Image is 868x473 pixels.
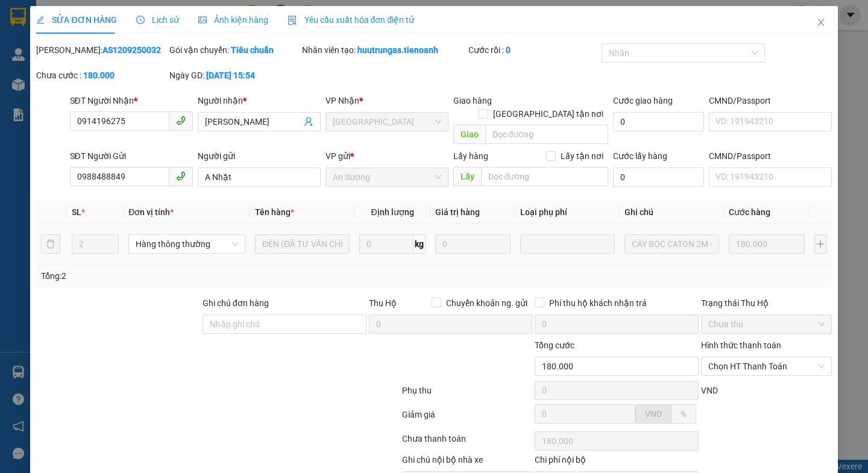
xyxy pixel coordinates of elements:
[481,167,608,186] input: Dọc đường
[288,16,297,25] img: icon
[176,116,186,125] span: phone
[613,96,673,105] label: Cước giao hàng
[613,112,704,131] input: Cước giao hàng
[814,234,827,254] button: plus
[255,234,350,254] input: VD: Bàn, Ghế
[535,340,574,350] span: Tổng cước
[401,432,534,453] div: Chưa thanh toán
[453,151,488,161] span: Lấy hàng
[453,125,485,144] span: Giao
[468,43,599,57] div: Cước rồi :
[198,16,207,24] span: picture
[709,94,832,107] div: CMND/Passport
[176,171,186,181] span: phone
[613,168,704,187] input: Cước lấy hàng
[333,168,441,186] span: An Sương
[231,45,274,55] b: Tiêu chuẩn
[701,296,832,310] div: Trạng thái Thu Hộ
[435,207,480,217] span: Giá trị hàng
[506,45,511,55] b: 0
[729,207,770,217] span: Cước hàng
[701,340,781,350] label: Hình thức thanh toán
[36,16,45,24] span: edit
[198,94,321,107] div: Người nhận
[255,207,294,217] span: Tên hàng
[325,96,359,105] span: VP Nhận
[369,298,397,308] span: Thu Hộ
[515,201,620,224] th: Loại phụ phí
[488,107,608,121] span: [GEOGRAPHIC_DATA] tận nơi
[401,384,534,405] div: Phụ thu
[136,235,238,253] span: Hàng thông thường
[325,149,448,163] div: VP gửi
[624,234,719,254] input: Ghi Chú
[441,296,532,310] span: Chuyển khoản ng. gửi
[701,386,718,395] span: VND
[36,15,116,25] span: SỬA ĐƠN HÀNG
[708,357,825,375] span: Chọn HT Thanh Toán
[198,149,321,163] div: Người gửi
[729,234,805,254] input: 0
[128,207,174,217] span: Đơn vị tính
[371,207,414,217] span: Định lượng
[453,96,492,105] span: Giao hàng
[136,15,179,25] span: Lịch sử
[414,234,426,254] span: kg
[169,43,300,57] div: Gói vận chuyển:
[681,409,687,419] span: %
[41,269,336,283] div: Tổng: 2
[402,453,533,471] div: Ghi chú nội bộ nhà xe
[357,45,438,55] b: huutrungas.tienoanh
[36,69,167,82] div: Chưa cước :
[645,409,662,419] span: VND
[41,234,60,254] button: delete
[72,207,81,217] span: SL
[613,151,667,161] label: Cước lấy hàng
[804,6,838,40] button: Close
[83,70,115,80] b: 180.000
[620,201,724,224] th: Ghi chú
[435,234,511,254] input: 0
[136,16,145,24] span: clock-circle
[708,315,825,333] span: Chưa thu
[401,408,534,429] div: Giảm giá
[206,70,255,80] b: [DATE] 15:54
[544,296,652,310] span: Phí thu hộ khách nhận trả
[485,125,608,144] input: Dọc đường
[333,113,441,131] span: Hòa Đông
[302,43,466,57] div: Nhân viên tạo:
[198,15,268,25] span: Ảnh kiện hàng
[203,298,269,308] label: Ghi chú đơn hàng
[535,453,699,471] div: Chi phí nội bộ
[709,149,832,163] div: CMND/Passport
[816,17,826,27] span: close
[453,167,481,186] span: Lấy
[36,43,167,57] div: [PERSON_NAME]:
[288,15,415,25] span: Yêu cầu xuất hóa đơn điện tử
[102,45,161,55] b: AS1209250032
[556,149,608,163] span: Lấy tận nơi
[169,69,300,82] div: Ngày GD:
[70,94,193,107] div: SĐT Người Nhận
[304,117,313,127] span: user-add
[70,149,193,163] div: SĐT Người Gửi
[203,315,366,334] input: Ghi chú đơn hàng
